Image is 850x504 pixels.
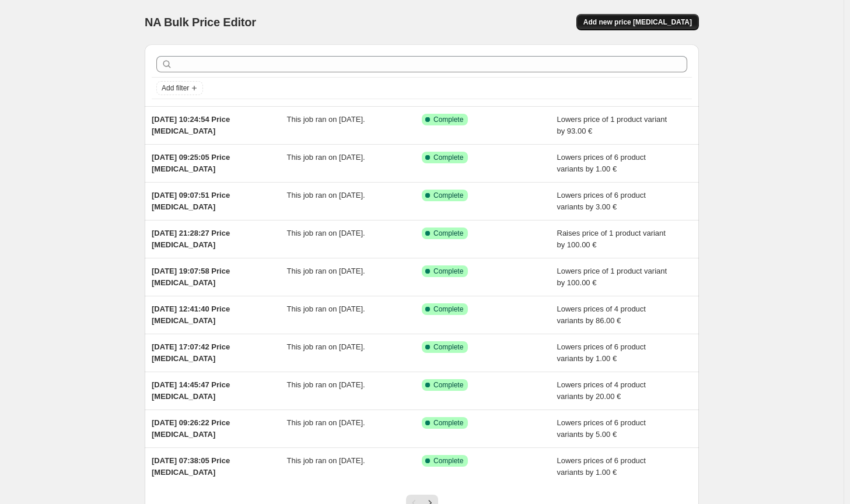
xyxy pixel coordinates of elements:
[557,304,646,325] span: Lowers prices of 4 product variants by 86.00 €
[576,14,699,30] button: Add new price [MEDICAL_DATA]
[152,229,230,249] span: [DATE] 21:28:27 Price [MEDICAL_DATA]
[156,81,203,95] button: Add filter
[287,380,365,389] span: This job ran on [DATE].
[152,380,230,401] span: [DATE] 14:45:47 Price [MEDICAL_DATA]
[433,418,463,428] span: Complete
[557,267,667,287] span: Lowers price of 1 product variant by 100.00 €
[557,418,646,439] span: Lowers prices of 6 product variants by 5.00 €
[145,16,256,29] span: NA Bulk Price Editor
[433,342,463,352] span: Complete
[583,17,692,27] span: Add new price [MEDICAL_DATA]
[152,153,230,173] span: [DATE] 09:25:05 Price [MEDICAL_DATA]
[152,342,230,363] span: [DATE] 17:07:42 Price [MEDICAL_DATA]
[162,83,189,93] span: Add filter
[557,153,646,173] span: Lowers prices of 6 product variants by 1.00 €
[433,153,463,162] span: Complete
[287,418,365,427] span: This job ran on [DATE].
[287,229,365,237] span: This job ran on [DATE].
[557,456,646,477] span: Lowers prices of 6 product variants by 1.00 €
[557,229,666,249] span: Raises price of 1 product variant by 100.00 €
[557,115,667,135] span: Lowers price of 1 product variant by 93.00 €
[287,267,365,275] span: This job ran on [DATE].
[433,229,463,238] span: Complete
[152,304,230,325] span: [DATE] 12:41:40 Price [MEDICAL_DATA]
[152,267,230,287] span: [DATE] 19:07:58 Price [MEDICAL_DATA]
[287,153,365,162] span: This job ran on [DATE].
[152,191,230,211] span: [DATE] 09:07:51 Price [MEDICAL_DATA]
[287,342,365,351] span: This job ran on [DATE].
[557,380,646,401] span: Lowers prices of 4 product variants by 20.00 €
[557,342,646,363] span: Lowers prices of 6 product variants by 1.00 €
[152,115,230,135] span: [DATE] 10:24:54 Price [MEDICAL_DATA]
[152,456,230,477] span: [DATE] 07:38:05 Price [MEDICAL_DATA]
[287,304,365,313] span: This job ran on [DATE].
[433,456,463,466] span: Complete
[433,267,463,276] span: Complete
[152,418,230,439] span: [DATE] 09:26:22 Price [MEDICAL_DATA]
[433,115,463,124] span: Complete
[287,115,365,124] span: This job ran on [DATE].
[287,191,365,199] span: This job ran on [DATE].
[433,191,463,200] span: Complete
[433,304,463,314] span: Complete
[433,380,463,390] span: Complete
[557,191,646,211] span: Lowers prices of 6 product variants by 3.00 €
[287,456,365,465] span: This job ran on [DATE].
